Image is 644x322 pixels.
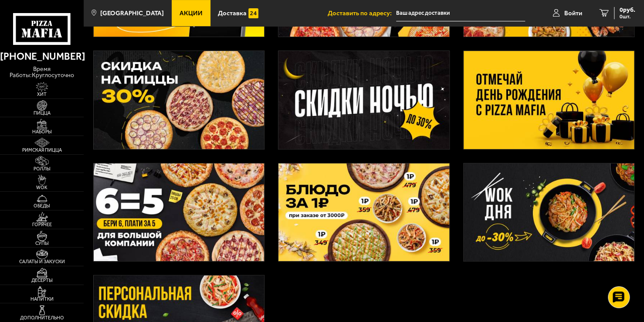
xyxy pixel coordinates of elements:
[564,10,582,17] span: Войти
[396,5,525,21] input: Ваш адрес доставки
[620,14,635,19] span: 0 шт.
[620,7,635,13] span: 0 руб.
[218,10,247,17] span: Доставка
[248,8,258,18] img: 15daf4d41897b9f0e9f617042186c801.svg
[100,10,164,17] span: [GEOGRAPHIC_DATA]
[328,10,396,17] span: Доставить по адресу:
[180,10,203,17] span: Акции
